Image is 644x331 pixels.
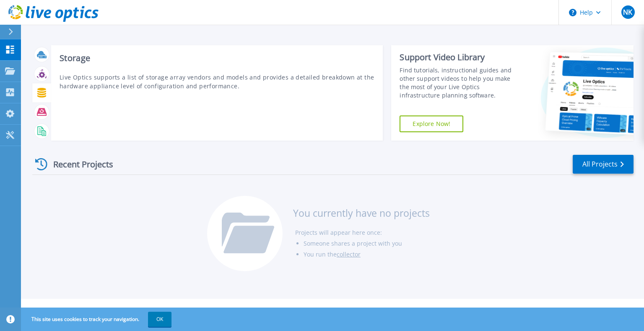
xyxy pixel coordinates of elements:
[623,9,632,15] span: NK
[400,66,521,100] div: Find tutorials, instructional guides and other support videos to help you make the most of your L...
[304,238,430,249] li: Someone shares a project with you
[295,227,430,238] li: Projects will appear here once:
[60,73,375,90] p: Live Optics supports a list of storage array vendors and models and provides a detailed breakdown...
[400,52,521,63] div: Support Video Library
[304,249,430,260] li: You run the
[148,312,171,327] button: OK
[32,154,125,174] div: Recent Projects
[573,155,634,174] a: All Projects
[400,115,463,132] a: Explore Now!
[60,54,375,63] h3: Storage
[293,208,430,218] h3: You currently have no projects
[337,250,361,258] a: collector
[23,312,171,327] span: This site uses cookies to track your navigation.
